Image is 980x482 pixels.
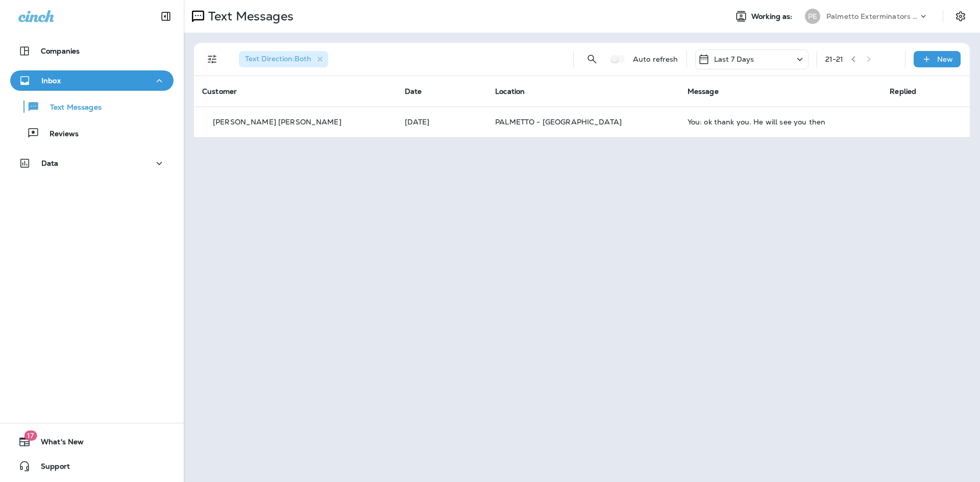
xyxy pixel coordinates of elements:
p: Inbox [41,77,61,85]
span: Message [688,87,719,96]
p: Data [41,159,59,167]
div: You: ok thank you. He will see you then [688,118,874,126]
span: Date [405,87,422,96]
div: Text Direction:Both [239,51,328,67]
p: Aug 18, 2025 07:58 AM [405,118,479,126]
p: Companies [41,47,80,55]
span: Customer [202,87,237,96]
button: Reviews [10,122,174,144]
p: Reviews [39,130,79,139]
button: Collapse Sidebar [152,6,180,27]
button: Data [10,153,174,173]
button: Inbox [10,70,174,91]
p: Auto refresh [633,55,678,63]
span: Working as: [751,12,795,21]
p: [PERSON_NAME] [PERSON_NAME] [213,118,341,126]
span: Location [495,87,525,96]
button: Support [10,456,174,476]
p: Last 7 Days [714,55,754,63]
div: 21 - 21 [825,55,844,63]
button: Search Messages [582,49,602,69]
span: Support [31,462,70,474]
div: PE [805,9,820,24]
p: Palmetto Exterminators LLC [826,12,918,20]
p: Text Messages [204,9,293,24]
p: Text Messages [40,103,102,113]
span: Replied [890,87,916,96]
button: Companies [10,41,174,61]
p: New [937,55,953,63]
button: 17What's New [10,432,174,452]
span: PALMETTO - [GEOGRAPHIC_DATA] [495,117,622,126]
button: Filters [202,49,223,69]
span: What's New [31,438,84,450]
span: Text Direction : Both [245,54,311,63]
span: 17 [24,430,37,441]
button: Settings [951,7,970,26]
button: Text Messages [10,96,174,117]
